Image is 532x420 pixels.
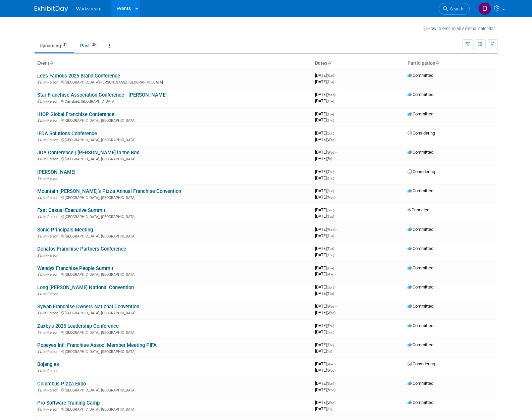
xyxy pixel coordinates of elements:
span: [DATE] [315,214,334,219]
span: [DATE] [315,361,337,366]
a: Search [439,3,470,15]
div: [GEOGRAPHIC_DATA], [GEOGRAPHIC_DATA] [37,271,310,277]
a: Sort by Event Name [49,60,53,66]
span: (Thu) [327,253,334,257]
span: In-Person [43,215,60,219]
span: (Wed) [327,305,335,308]
span: In-Person [43,350,60,354]
span: - [336,400,337,405]
span: [DATE] [315,92,337,97]
img: In-Person Event [38,330,42,334]
img: ExhibitDay [35,6,68,12]
span: (Tue) [327,112,334,116]
a: [PERSON_NAME] [37,169,75,175]
div: [GEOGRAPHIC_DATA], [GEOGRAPHIC_DATA] [37,310,310,315]
span: [DATE] [315,137,335,142]
span: (Thu) [327,176,334,180]
span: Committed [408,150,433,155]
span: [DATE] [315,271,335,276]
span: Committed [408,400,433,405]
span: [DATE] [315,310,335,315]
a: Lees Famous 2025 Brand Conference [37,73,120,79]
span: [DATE] [315,73,336,78]
span: In-Person [43,330,60,335]
span: Committed [408,92,433,97]
th: Participation [405,58,497,69]
a: Fast Casual Executive Summit [37,207,105,213]
span: [DATE] [315,329,334,334]
img: In-Person Event [38,407,42,411]
span: [DATE] [315,156,332,161]
span: - [335,265,336,270]
span: [DATE] [315,117,334,122]
span: Committed [408,188,433,193]
span: (Thu) [327,343,334,347]
span: (Mon) [327,196,335,199]
span: [DATE] [315,79,334,84]
img: In-Person Event [38,176,42,180]
a: Sort by Participation Type [435,60,439,66]
span: [DATE] [315,387,335,392]
span: Committed [408,284,433,290]
span: (Wed) [327,138,335,142]
span: - [336,361,337,366]
span: Considering [408,361,435,366]
span: (Fri) [327,350,332,353]
span: In-Person [43,176,60,181]
img: Dwight Smith [478,2,491,15]
div: [GEOGRAPHIC_DATA], [GEOGRAPHIC_DATA] [37,156,310,161]
span: (Wed) [327,272,335,276]
a: IHOP Global Franchise Conference [37,111,114,117]
span: In-Person [43,292,60,296]
span: Committed [408,246,433,251]
span: (Tue) [327,99,334,103]
span: In-Person [43,253,60,258]
span: Considering [408,169,435,174]
span: [DATE] [315,227,337,232]
div: [GEOGRAPHIC_DATA], [GEOGRAPHIC_DATA] [37,387,310,392]
img: In-Person Event [38,253,42,257]
span: (Mon) [327,388,335,392]
span: 26 [90,42,98,47]
a: Long [PERSON_NAME] National Convention [37,284,134,291]
span: (Wed) [327,401,335,405]
div: [GEOGRAPHIC_DATA], [GEOGRAPHIC_DATA] [37,117,310,123]
div: [GEOGRAPHIC_DATA], [GEOGRAPHIC_DATA] [37,329,310,335]
span: [DATE] [315,246,336,251]
span: Committed [408,227,433,232]
div: [GEOGRAPHIC_DATA], [GEOGRAPHIC_DATA] [37,406,310,412]
span: [DATE] [315,175,334,180]
span: In-Person [43,99,60,104]
span: (Mon) [327,93,335,97]
span: (Tue) [327,80,334,84]
th: Event [35,58,312,69]
span: [DATE] [315,349,332,354]
span: - [335,111,336,116]
span: (Sun) [327,285,334,289]
a: Bojangles [37,361,59,367]
a: Mountain [PERSON_NAME]’s Pizza Annual Franchise Convention [37,188,181,194]
img: In-Person Event [38,388,42,391]
span: [DATE] [315,342,336,347]
span: Committed [408,265,433,270]
span: [DATE] [315,406,332,411]
span: - [336,150,337,155]
span: (Sun) [327,208,334,212]
th: Dates [312,58,405,69]
a: Star Franchise Association Conference - [PERSON_NAME] [37,92,167,98]
img: In-Person Event [38,369,42,372]
span: In-Person [43,118,60,123]
span: [DATE] [315,252,334,257]
img: In-Person Event [38,272,42,276]
span: (Sun) [327,132,334,135]
span: - [336,304,337,309]
a: Donatos Franchise Partners Conference [37,246,126,252]
span: [DATE] [315,111,336,116]
div: [GEOGRAPHIC_DATA], [GEOGRAPHIC_DATA] [37,195,310,200]
span: Committed [408,323,433,328]
div: [GEOGRAPHIC_DATA][PERSON_NAME], [GEOGRAPHIC_DATA] [37,79,310,85]
span: (Wed) [327,311,335,315]
span: Committed [408,304,433,309]
span: [DATE] [315,381,336,386]
span: (Sun) [327,74,334,77]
